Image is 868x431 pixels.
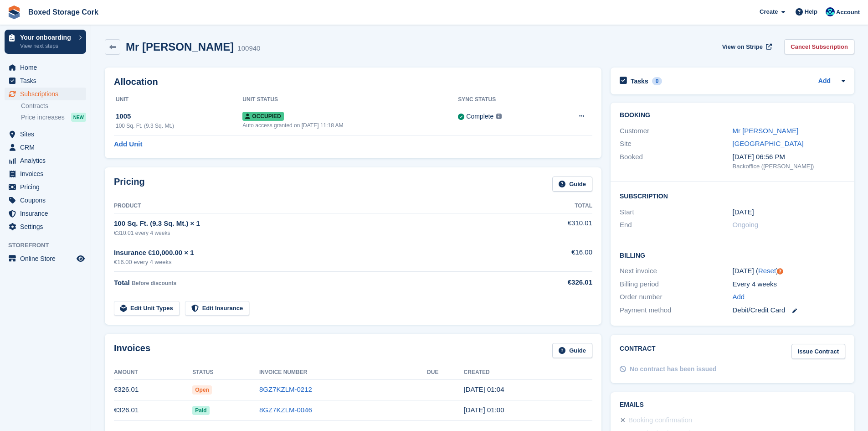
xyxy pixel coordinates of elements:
[20,154,75,167] span: Analytics
[733,305,845,316] div: Debit/Credit Card
[458,93,551,107] th: Sync Status
[114,177,145,192] h2: Pricing
[114,379,192,400] td: €326.01
[652,77,663,85] div: 0
[20,141,75,154] span: CRM
[620,279,732,290] div: Billing period
[552,343,592,358] a: Guide
[20,181,75,193] span: Pricing
[620,207,732,218] div: Start
[114,279,130,286] span: Total
[114,365,192,380] th: Amount
[114,229,519,237] div: €310.01 every 4 weeks
[114,77,592,87] h2: Allocation
[20,128,75,140] span: Sites
[630,364,717,374] div: No contract has been issued
[114,139,142,150] a: Add Unit
[733,279,845,290] div: Every 4 weeks
[620,401,845,409] h2: Emails
[259,385,312,393] a: 8GZ7KZLM-0212
[776,267,784,275] div: Tooltip anchor
[620,266,732,276] div: Next invoice
[25,5,102,20] a: Boxed Storage Cork
[5,181,86,193] a: menu
[20,167,75,180] span: Invoices
[719,39,774,54] a: View on Stripe
[114,199,519,213] th: Product
[552,177,592,192] a: Guide
[733,207,754,218] time: 2025-08-20 00:00:00 UTC
[242,121,458,130] div: Auto access granted on [DATE] 11:18 AM
[620,250,845,260] h2: Billing
[242,93,458,107] th: Unit Status
[21,102,86,110] a: Contracts
[259,365,427,380] th: Invoice Number
[132,280,176,286] span: Before discounts
[20,42,74,50] p: View next steps
[114,343,150,358] h2: Invoices
[5,74,86,87] a: menu
[758,267,776,275] a: Reset
[5,141,86,154] a: menu
[496,114,502,119] img: icon-info-grey-7440780725fd019a000dd9b08b2336e03edf1995a4989e88bcd33f0948082b44.svg
[71,113,86,122] div: NEW
[126,41,234,53] h2: Mr [PERSON_NAME]
[733,221,759,228] span: Ongoing
[722,42,763,52] span: View on Stripe
[114,301,180,316] a: Edit Unit Types
[760,7,778,16] span: Create
[464,365,592,380] th: Created
[5,88,86,100] a: menu
[20,74,75,87] span: Tasks
[733,292,745,302] a: Add
[466,112,493,121] div: Complete
[826,7,835,16] img: Vincent
[620,344,656,359] h2: Contract
[805,7,817,16] span: Help
[5,154,86,167] a: menu
[7,5,21,19] img: stora-icon-8386f47178a22dfd0bd8f6a31ec36ba5ce8667c1dd55bd0f319d3a0aa187defe.svg
[20,34,74,41] p: Your onboarding
[259,406,312,414] a: 8GZ7KZLM-0046
[620,305,732,316] div: Payment method
[620,152,732,171] div: Booked
[464,406,504,414] time: 2025-08-20 00:00:58 UTC
[733,266,845,276] div: [DATE] ( )
[20,207,75,220] span: Insurance
[242,112,283,121] span: Occupied
[620,139,732,149] div: Site
[20,252,75,265] span: Online Store
[5,207,86,220] a: menu
[114,400,192,421] td: €326.01
[733,162,845,171] div: Backoffice ([PERSON_NAME])
[620,292,732,302] div: Order number
[620,126,732,136] div: Customer
[8,241,91,250] span: Storefront
[114,218,519,229] div: 100 Sq. Ft. (9.3 Sq. Mt.) × 1
[116,122,242,130] div: 100 Sq. Ft. (9.3 Sq. Mt.)
[237,43,260,54] div: 100940
[519,277,592,288] div: €326.01
[519,199,592,213] th: Total
[114,258,519,267] div: €16.00 every 4 weeks
[5,194,86,207] a: menu
[5,220,86,233] a: menu
[75,253,86,264] a: Preview store
[21,113,65,122] span: Price increases
[791,344,845,359] a: Issue Contract
[628,415,692,426] div: Booking confirmation
[733,127,799,135] a: Mr [PERSON_NAME]
[114,93,242,107] th: Unit
[836,8,860,17] span: Account
[733,140,804,147] a: [GEOGRAPHIC_DATA]
[620,191,845,200] h2: Subscription
[620,220,732,230] div: End
[20,61,75,74] span: Home
[5,30,86,54] a: Your onboarding View next steps
[192,385,212,395] span: Open
[21,112,86,122] a: Price increases NEW
[818,76,831,87] a: Add
[733,152,845,162] div: [DATE] 06:56 PM
[192,365,259,380] th: Status
[519,242,592,272] td: €16.00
